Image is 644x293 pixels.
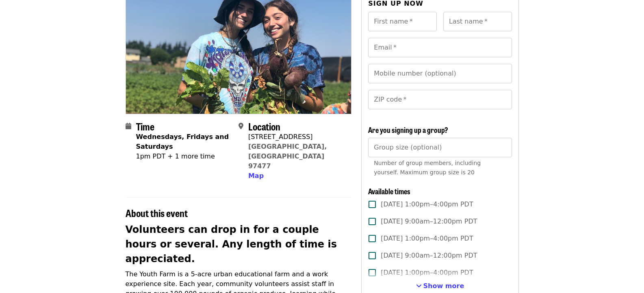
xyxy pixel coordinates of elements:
h2: Volunteers can drop in for a couple hours or several. Any length of time is appreciated. [126,222,352,266]
span: Available times [368,186,410,196]
input: First name [368,12,437,31]
span: [DATE] 9:00am–12:00pm PDT [381,217,477,226]
span: [DATE] 1:00pm–4:00pm PDT [381,234,473,243]
span: Show more [423,282,464,290]
input: Email [368,38,512,57]
input: [object Object] [368,138,512,157]
i: map-marker-alt icon [239,122,243,130]
a: [GEOGRAPHIC_DATA], [GEOGRAPHIC_DATA] 97477 [248,143,327,170]
span: Map [248,172,264,180]
input: ZIP code [368,90,512,109]
button: See more timeslots [416,281,464,291]
input: Last name [443,12,512,31]
span: About this event [126,206,188,220]
span: Number of group members, including yourself. Maximum group size is 20 [374,160,481,176]
span: [DATE] 1:00pm–4:00pm PDT [381,200,473,209]
span: [DATE] 1:00pm–4:00pm PDT [381,268,473,278]
button: Map [248,171,264,181]
span: Location [248,119,280,133]
strong: Wednesdays, Fridays and Saturdays [136,133,229,150]
span: Are you signing up a group? [368,124,448,135]
span: Time [136,119,154,133]
i: calendar icon [126,122,131,130]
div: [STREET_ADDRESS] [248,132,345,142]
span: [DATE] 9:00am–12:00pm PDT [381,251,477,260]
input: Mobile number (optional) [368,64,512,83]
div: 1pm PDT + 1 more time [136,152,232,161]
